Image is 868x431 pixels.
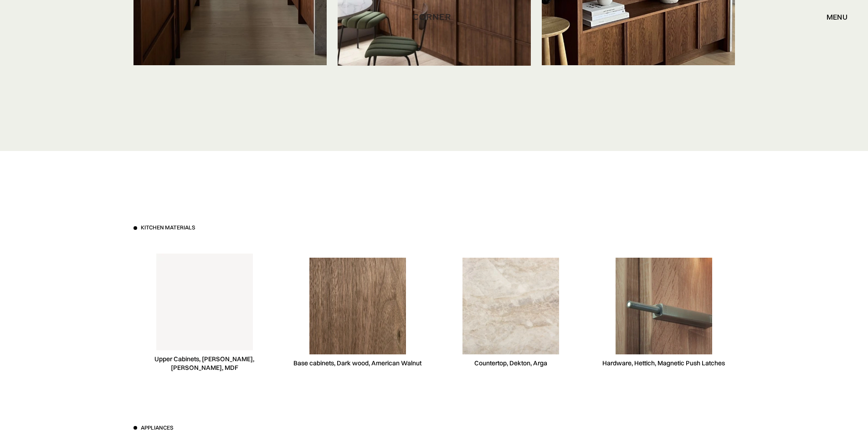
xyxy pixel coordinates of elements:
[827,13,847,21] div: menu
[474,359,547,368] div: Countertop, Dekton, Arga
[141,224,195,232] h3: Kitchen materials
[602,359,725,368] div: Hardware, Hettich, Magnetic Push Latches
[402,11,467,23] a: home
[293,359,421,368] div: Base cabinets, Dark wood, American Walnut
[134,355,276,372] div: Upper Cabinets, [PERSON_NAME], [PERSON_NAME], MDF
[817,9,847,25] div: menu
